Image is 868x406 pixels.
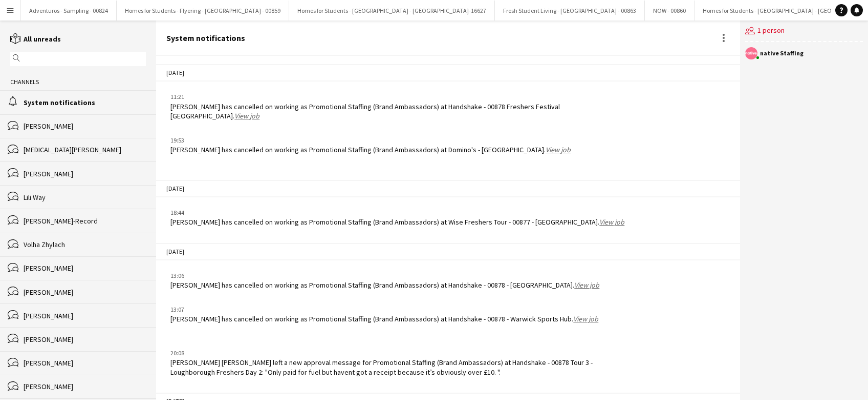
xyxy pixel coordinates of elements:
[24,121,146,131] div: [PERSON_NAME]
[745,21,863,42] div: 1 person
[156,180,740,197] div: [DATE]
[24,335,146,344] div: [PERSON_NAME]
[117,1,289,21] button: Homes for Students - Flyering - [GEOGRAPHIC_DATA] - 00859
[24,216,146,226] div: [PERSON_NAME]-Record
[170,271,599,280] div: 13:06
[574,280,599,290] a: View job
[170,314,598,323] div: [PERSON_NAME] has cancelled on working as Promotional Staffing (Brand Ambassadors) at Handshake -...
[170,349,633,358] div: 20:08
[24,145,146,154] div: [MEDICAL_DATA][PERSON_NAME]
[170,208,624,217] div: 18:44
[156,243,740,260] div: [DATE]
[170,92,633,101] div: 11:21
[21,1,117,21] button: Adventuros - Sampling - 00824
[24,382,146,391] div: [PERSON_NAME]
[234,111,259,120] a: View job
[170,102,633,120] div: [PERSON_NAME] has cancelled on working as Promotional Staffing (Brand Ambassadors) at Handshake -...
[166,33,245,43] div: System notifications
[24,358,146,368] div: [PERSON_NAME]
[170,280,599,290] div: [PERSON_NAME] has cancelled on working as Promotional Staffing (Brand Ambassadors) at Handshake -...
[10,34,61,44] a: All unreads
[170,145,571,154] div: [PERSON_NAME] has cancelled on working as Promotional Staffing (Brand Ambassadors) at Domino's - ...
[24,98,146,107] div: System notifications
[573,314,598,323] a: View job
[170,136,571,145] div: 19:53
[170,305,598,314] div: 13:07
[24,311,146,320] div: [PERSON_NAME]
[645,1,695,21] button: NOW - 00860
[760,50,804,56] div: native Staffing
[170,217,624,227] div: [PERSON_NAME] has cancelled on working as Promotional Staffing (Brand Ambassadors) at Wise Freshe...
[24,169,146,178] div: [PERSON_NAME]
[289,1,495,21] button: Homes for Students - [GEOGRAPHIC_DATA] - [GEOGRAPHIC_DATA]-16627
[24,240,146,249] div: Volha Zhylach
[24,288,146,297] div: [PERSON_NAME]
[495,1,645,21] button: Fresh Student Living - [GEOGRAPHIC_DATA] - 00863
[24,263,146,273] div: [PERSON_NAME]
[156,64,740,82] div: [DATE]
[599,217,624,227] a: View job
[24,193,146,202] div: Lili Way
[170,358,633,376] div: [PERSON_NAME] [PERSON_NAME] left a new approval message for Promotional Staffing (Brand Ambassado...
[546,145,571,154] a: View job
